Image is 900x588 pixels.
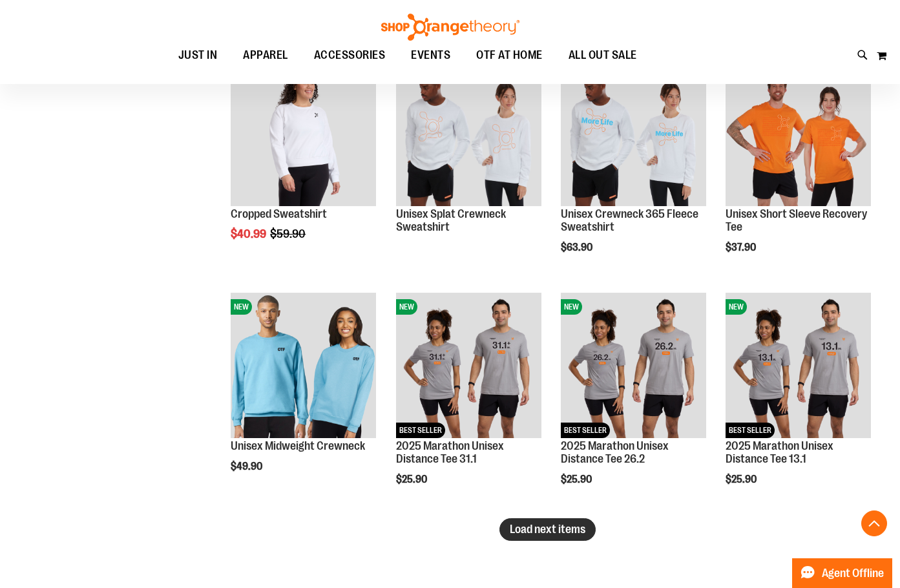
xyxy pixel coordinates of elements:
button: Agent Offline [792,558,892,588]
a: 2025 Marathon Unisex Distance Tee 31.1 [396,439,504,465]
div: product [719,54,877,286]
a: Unisex Short Sleeve Recovery TeeNEW [726,61,871,208]
span: BEST SELLER [726,423,775,438]
a: Unisex Short Sleeve Recovery Tee [726,207,867,233]
button: Load next items [499,518,596,541]
span: APPAREL [243,41,288,70]
span: NEW [231,299,252,315]
span: BEST SELLER [561,423,610,438]
span: NEW [561,299,582,315]
div: product [390,286,548,518]
img: Unisex Crewneck 365 Fleece Sweatshirt [561,61,706,206]
img: Unisex Splat Crewneck Sweatshirt [396,61,541,206]
span: NEW [396,299,417,315]
img: Front facing view of Cropped Sweatshirt [231,61,376,206]
a: Front facing view of Cropped SweatshirtNEW [231,61,376,208]
span: JUST IN [178,41,218,70]
span: Agent Offline [822,567,884,580]
a: 2025 Marathon Unisex Distance Tee 26.2 [561,439,669,465]
a: Unisex Splat Crewneck SweatshirtNEW [396,61,541,208]
a: Unisex Crewneck 365 Fleece SweatshirtNEW [561,61,706,208]
div: product [554,286,713,518]
img: 2025 Marathon Unisex Distance Tee 13.1 [726,293,871,438]
span: $49.90 [231,461,264,472]
span: $37.90 [726,242,758,253]
a: 2025 Marathon Unisex Distance Tee 13.1 [726,439,833,465]
img: Unisex Short Sleeve Recovery Tee [726,61,871,206]
span: $59.90 [270,227,308,240]
a: 2025 Marathon Unisex Distance Tee 31.1NEWBEST SELLER [396,293,541,440]
a: Unisex Splat Crewneck Sweatshirt [396,207,506,233]
a: Unisex Midweight CrewneckNEW [231,293,376,440]
span: BEST SELLER [396,423,445,438]
span: Load next items [510,523,585,536]
img: 2025 Marathon Unisex Distance Tee 26.2 [561,293,706,438]
span: $25.90 [561,474,594,485]
a: Cropped Sweatshirt [231,207,327,220]
a: 2025 Marathon Unisex Distance Tee 13.1NEWBEST SELLER [726,293,871,440]
div: product [390,54,548,254]
span: ALL OUT SALE [569,41,637,70]
span: OTF AT HOME [476,41,543,70]
a: Unisex Midweight Crewneck [231,439,365,452]
img: 2025 Marathon Unisex Distance Tee 31.1 [396,293,541,438]
a: Unisex Crewneck 365 Fleece Sweatshirt [561,207,698,233]
button: Back To Top [861,510,887,536]
span: NEW [726,299,747,315]
span: $63.90 [561,242,594,253]
a: 2025 Marathon Unisex Distance Tee 26.2NEWBEST SELLER [561,293,706,440]
div: product [719,286,877,518]
div: product [224,286,382,505]
img: Shop Orangetheory [379,14,521,41]
span: EVENTS [411,41,450,70]
span: ACCESSORIES [314,41,386,70]
img: Unisex Midweight Crewneck [231,293,376,438]
span: $40.99 [231,227,268,240]
span: $25.90 [396,474,429,485]
div: product [554,54,713,286]
div: product [224,54,382,273]
span: $25.90 [726,474,759,485]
